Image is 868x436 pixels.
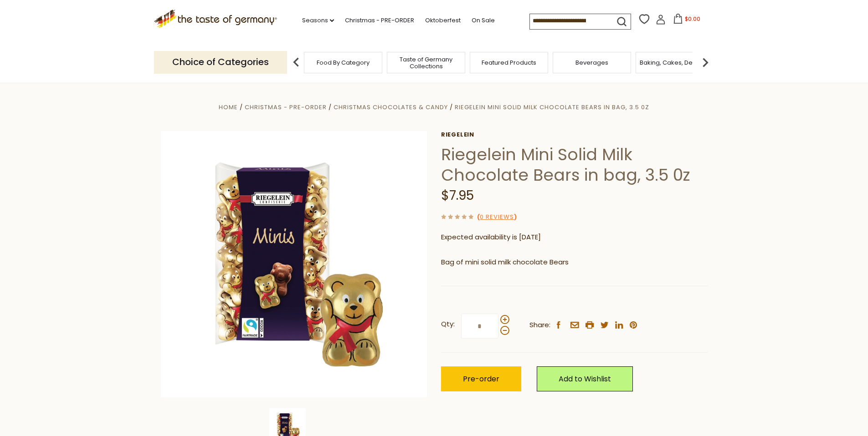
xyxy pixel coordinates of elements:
[480,213,514,222] a: 0 Reviews
[390,56,462,70] a: Taste of Germany Collections
[537,366,633,391] a: Add to Wishlist
[696,53,714,71] img: next arrow
[441,366,521,391] button: Pre-order
[529,319,550,331] span: Share:
[161,131,427,397] img: Riegelein Mini Solid Milk Chocolate Bears
[441,319,455,330] strong: Qty:
[287,53,305,71] img: previous arrow
[317,59,370,66] a: Food By Category
[685,15,700,23] span: $0.00
[219,103,238,112] a: Home
[334,103,448,112] a: Christmas Chocolates & Candy
[472,15,495,25] a: On Sale
[425,15,461,25] a: Oktoberfest
[455,103,649,112] a: Riegelein Mini Solid Milk Chocolate Bears in bag, 3.5 0z
[441,232,708,243] p: Expected availability is [DATE]
[482,59,536,66] a: Featured Products
[245,103,327,112] a: Christmas - PRE-ORDER
[640,59,710,66] a: Baking, Cakes, Desserts
[575,59,608,66] a: Beverages
[154,51,287,73] p: Choice of Categories
[477,213,517,221] span: ( )
[461,314,498,339] input: Qty:
[668,14,706,27] button: $0.00
[441,131,708,138] a: Riegelein
[463,374,499,384] span: Pre-order
[441,257,708,268] p: Bag of mini solid milk chocolate Bears
[302,15,334,25] a: Seasons
[441,144,708,185] h1: Riegelein Mini Solid Milk Chocolate Bears in bag, 3.5 0z
[441,187,474,204] span: $7.95
[345,15,414,25] a: Christmas - PRE-ORDER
